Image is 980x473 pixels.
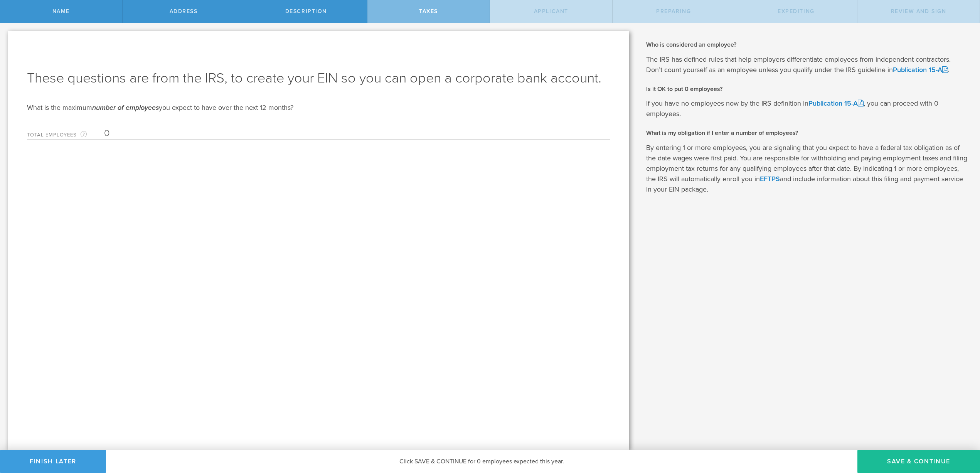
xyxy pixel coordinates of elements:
[285,8,327,15] span: Description
[646,54,968,75] p: The IRS has defined rules that help employers differentiate employees from independent contractor...
[419,8,438,15] span: Taxes
[170,8,198,15] span: Address
[808,99,864,108] a: Publication 15-A
[646,98,968,119] p: If you have no employees now by the IRS definition in , you can proceed with 0 employees.
[646,40,968,49] h2: Who is considered an employee?
[646,129,968,137] h2: What is my obligation if I enter a number of employees?
[27,130,104,139] label: Total Employees
[534,8,568,15] span: Applicant
[778,8,815,15] span: Expediting
[891,8,946,15] span: Review and Sign
[857,450,980,473] button: Save & Continue
[104,128,606,139] input: # of employees
[941,413,980,450] iframe: Chat Widget
[27,69,610,88] h1: These questions are from the IRS, to create your EIN so you can open a corporate bank account.
[656,8,691,15] span: Preparing
[646,85,968,93] h2: Is it OK to put 0 employees?
[646,143,968,195] p: By entering 1 or more employees, you are signaling that you expect to have a federal tax obligati...
[399,458,564,465] span: Click SAVE & CONTINUE for 0 employees expected this year.
[893,66,948,74] a: Publication 15-A
[52,8,70,15] span: Name
[27,103,610,112] div: What is the maximum you expect to have over the next 12 months?
[760,175,780,183] a: EFTPS
[92,103,159,112] em: number of employees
